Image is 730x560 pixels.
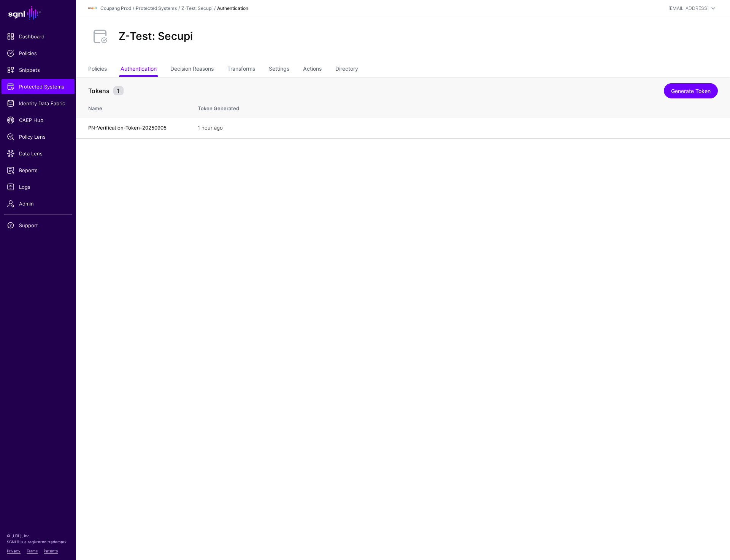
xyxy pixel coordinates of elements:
[198,125,223,131] span: 1 hour ago
[5,5,71,21] a: SGNL
[113,86,124,95] small: 1
[121,62,157,77] a: Authentication
[7,539,69,545] p: SGNL® is a registered trademark
[119,30,193,43] h2: Z-Test: Secupi
[269,62,289,77] a: Settings
[217,5,248,11] strong: Authentication
[7,166,69,174] span: Reports
[7,183,69,191] span: Logs
[27,549,38,553] a: Terms
[664,83,718,98] a: Generate Token
[88,124,182,131] h4: PN-Verification-Token-20250905
[2,146,75,161] a: Data Lens
[2,79,75,94] a: Protected Systems
[7,100,69,107] span: Identity Data Fabric
[7,200,69,207] span: Admin
[7,533,69,539] p: © [URL], Inc
[177,5,181,12] div: /
[7,83,69,90] span: Protected Systems
[7,133,69,141] span: Policy Lens
[88,62,107,77] a: Policies
[2,46,75,61] a: Policies
[44,549,58,553] a: Patents
[7,549,21,553] a: Privacy
[76,97,190,117] th: Name
[131,5,136,12] div: /
[7,33,69,40] span: Dashboard
[170,62,214,77] a: Decision Reasons
[227,62,255,77] a: Transforms
[7,150,69,157] span: Data Lens
[2,29,75,44] a: Dashboard
[2,163,75,178] a: Reports
[2,196,75,211] a: Admin
[7,221,69,229] span: Support
[2,62,75,78] a: Snippets
[88,4,97,13] img: svg+xml;base64,PHN2ZyBpZD0iTG9nbyIgeG1sbnM9Imh0dHA6Ly93d3cudzMub3JnLzIwMDAvc3ZnIiB3aWR0aD0iMTIxLj...
[86,86,111,95] span: Tokens
[100,5,131,11] a: Coupang Prod
[2,129,75,144] a: Policy Lens
[7,49,69,57] span: Policies
[7,116,69,124] span: CAEP Hub
[190,97,730,117] th: Token Generated
[213,5,217,12] div: /
[7,66,69,74] span: Snippets
[136,5,177,11] a: Protected Systems
[2,179,75,195] a: Logs
[181,5,213,11] a: Z-Test: Secupi
[2,96,75,111] a: Identity Data Fabric
[335,62,358,77] a: Directory
[303,62,322,77] a: Actions
[2,112,75,128] a: CAEP Hub
[668,5,709,12] div: [EMAIL_ADDRESS]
